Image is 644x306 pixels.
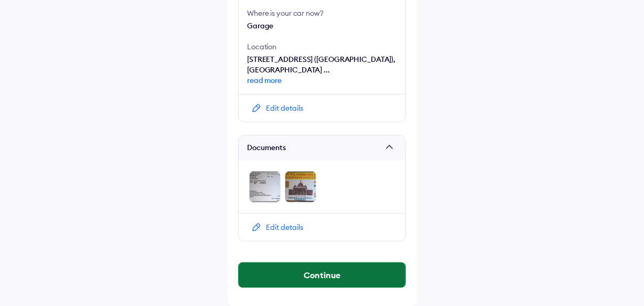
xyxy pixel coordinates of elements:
button: Continue [239,262,405,288]
div: Edit details [266,103,303,113]
div: Where is your car now? [247,8,397,18]
img: DL [249,171,281,203]
div: Location [247,41,397,52]
span: [STREET_ADDRESS] ([GEOGRAPHIC_DATA]), [GEOGRAPHIC_DATA] ... [247,55,397,86]
span: read more [247,75,397,86]
div: Garage [247,20,397,31]
img: DL [285,171,316,203]
div: Edit details [266,222,303,233]
span: Documents [247,143,381,153]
